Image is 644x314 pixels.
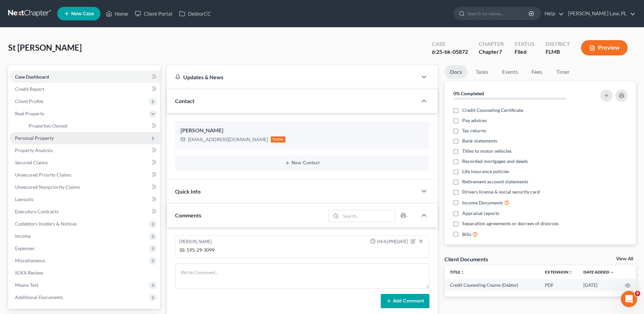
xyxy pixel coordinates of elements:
span: New Case [71,11,94,16]
span: Codebtors Insiders & Notices [15,221,77,227]
a: Timer [551,65,575,79]
div: home [271,136,286,143]
td: Credit Counseling Course (Debtor) [444,279,539,291]
span: Income [15,233,31,239]
a: Case Dashboard [10,71,160,83]
span: Unsecured Priority Claims [15,172,71,178]
div: Client Documents [444,255,488,263]
a: Secured Claims [10,156,160,169]
a: Tasks [470,65,494,79]
span: Retirement account statements [462,178,528,185]
a: Property Analysis [10,144,160,156]
a: SOFA Review [10,267,160,279]
span: Income Documents [462,199,503,206]
div: Status [515,40,535,48]
div: [EMAIL_ADDRESS][DOMAIN_NAME] [188,136,268,143]
span: 7 [499,48,502,55]
div: Case [432,40,468,48]
span: SOFA Review [15,270,43,276]
span: Recorded mortgages and deeds [462,158,528,165]
a: Executory Contracts [10,205,160,218]
span: Pay advices [462,117,487,124]
span: St [PERSON_NAME] [8,43,82,52]
span: Secured Claims [15,160,48,165]
span: Properties Owned [29,123,67,129]
span: Bills [462,231,471,238]
button: Preview [581,40,628,55]
td: PDF [539,279,578,291]
span: Lawsuits [15,196,33,202]
span: Bank statements [462,137,497,144]
div: Filed [515,48,535,56]
span: Separation agreements or decrees of divorces [462,220,559,227]
div: [PERSON_NAME] [180,127,424,135]
span: Personal Property [15,135,54,141]
span: Tax returns [462,127,486,134]
a: Client Portal [131,7,176,20]
a: [PERSON_NAME] Law, PL [565,7,635,20]
a: View All [616,257,633,261]
a: Docs [444,65,468,79]
a: Home [103,7,131,20]
span: Case Dashboard [15,74,49,80]
span: Quick Info [175,188,201,195]
span: Life insurance policies [462,168,509,175]
span: Comments [175,212,201,218]
button: New Contact [180,160,424,166]
div: Updates & News [175,73,409,81]
div: [PERSON_NAME] [179,238,212,245]
td: [DATE] [578,279,619,291]
input: Search... [341,210,395,222]
input: Search by name... [467,7,530,20]
span: Executory Contracts [15,209,59,214]
a: DebtorCC [176,7,214,20]
span: Credit Counseling Certificate [462,107,523,114]
span: 4 [635,291,640,296]
a: Unsecured Nonpriority Claims [10,181,160,193]
a: Titleunfold_more [450,269,465,275]
i: unfold_more [568,270,572,275]
div: FLMB [546,48,570,56]
div: District [546,40,570,48]
span: Unsecured Nonpriority Claims [15,184,80,190]
span: Contact [175,98,194,104]
strong: 0% Completed [453,90,484,96]
span: Client Profile [15,98,43,104]
span: Expenses [15,245,34,251]
a: Lawsuits [10,193,160,205]
span: Credit Report [15,86,44,92]
span: Additional Documents [15,294,63,300]
a: Unsecured Priority Claims [10,169,160,181]
span: 04:42PM[DATE] [377,238,408,245]
iframe: Intercom live chat [621,291,637,307]
div: Chapter [479,40,504,48]
div: 6:25-bk-05872 [432,48,468,56]
span: Property Analysis [15,147,53,153]
a: Credit Report [10,83,160,95]
i: unfold_more [460,270,465,275]
span: Appraisal reports [462,210,499,217]
a: Date Added expand_more [583,269,614,275]
span: Titles to motor vehicles [462,148,512,154]
span: Means Test [15,282,38,288]
span: Real Property [15,111,44,116]
i: expand_more [610,270,614,275]
span: Miscellaneous [15,258,45,263]
button: Add Comment [381,294,429,308]
a: Events [497,65,523,79]
a: Fees [526,65,548,79]
div: SS: 595-29-3099 [179,247,425,253]
div: Chapter [479,48,504,56]
span: Drivers license & social security card [462,188,540,195]
a: Extensionunfold_more [545,269,572,275]
a: Properties Owned [23,120,160,132]
a: Help [541,7,564,20]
